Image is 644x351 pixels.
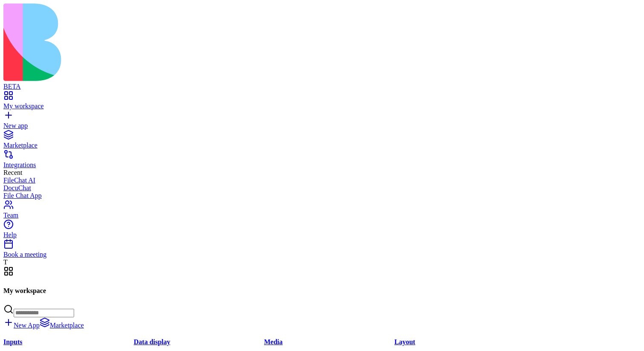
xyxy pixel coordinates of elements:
[3,231,641,239] div: Help
[134,338,264,346] h4: Data display
[3,192,641,200] a: File Chat App
[3,243,641,258] a: Book a meeting
[264,338,394,346] h4: Media
[3,223,641,239] a: Help
[3,184,641,192] a: DocuChat
[3,322,40,329] a: New App
[3,204,641,219] a: Team
[3,177,641,184] a: FileChat AI
[3,114,641,130] a: New app
[3,338,134,346] h4: Inputs
[3,142,641,149] div: Marketplace
[3,3,346,81] img: logo
[3,154,641,169] a: Integrations
[3,95,641,110] a: My workspace
[40,322,84,329] a: Marketplace
[3,169,22,176] span: Recent
[3,83,641,90] div: BETA
[394,338,525,346] h4: Layout
[3,134,641,149] a: Marketplace
[3,102,641,110] div: My workspace
[3,287,641,295] h4: My workspace
[3,212,641,219] div: Team
[3,251,641,258] div: Book a meeting
[3,258,8,266] span: T
[3,161,641,169] div: Integrations
[3,75,641,90] a: BETA
[3,122,641,130] div: New app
